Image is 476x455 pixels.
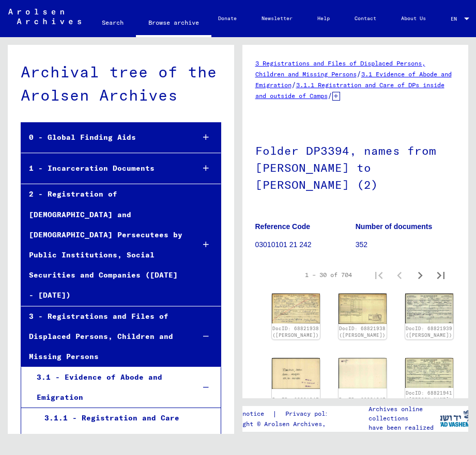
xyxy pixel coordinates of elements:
[357,69,361,78] span: /
[368,265,389,285] button: First page
[339,326,386,338] a: DocID: 68821938 ([PERSON_NAME])
[305,6,342,31] a: Help
[255,59,425,78] a: 3 Registrations and Files of Displaced Persons, Children and Missing Persons
[136,10,211,37] a: Browse archive
[272,397,319,402] a: DocID: 68821947
[249,6,305,31] a: Newsletter
[21,60,221,107] div: Archival tree of the Arolsen Archives
[410,265,431,285] button: Next page
[342,6,389,31] a: Contact
[21,306,186,367] div: 3 - Registrations and Files of Displaced Persons, Children and Missing Persons
[368,395,440,423] p: The Arolsen Archives online collections
[221,409,348,419] div: |
[389,265,410,285] button: Previous page
[29,367,187,408] div: 3.1 - Evidence of Abode and Emigration
[406,326,452,338] a: DocID: 68821939 ([PERSON_NAME])
[272,358,320,388] img: 001.jpg
[206,6,249,31] a: Donate
[431,265,451,285] button: Last page
[305,270,352,280] div: 1 – 30 of 704
[435,405,474,431] img: yv_logo.png
[255,127,456,206] h1: Folder DP3394, names from [PERSON_NAME] to [PERSON_NAME] (2)
[221,409,272,419] a: Legal notice
[356,222,433,231] b: Number of documents
[389,6,438,31] a: About Us
[356,239,455,250] p: 352
[328,91,332,100] span: /
[339,397,386,402] a: DocID: 68821947
[89,10,136,35] a: Search
[221,419,348,429] p: Copyright © Arolsen Archives, 2021
[405,294,453,324] img: 001.jpg
[277,409,348,419] a: Privacy policy
[21,158,186,178] div: 1 - Incarceration Documents
[405,358,453,388] img: 001.jpg
[255,239,355,250] p: 03010101 21 242
[451,16,462,22] span: EN
[255,222,311,231] b: Reference Code
[368,423,440,442] p: have been realized in partnership with
[8,9,81,24] img: Arolsen_neg.svg
[339,294,387,324] img: 002.jpg
[406,390,452,403] a: DocID: 68821941 ([PERSON_NAME])
[21,184,186,305] div: 2 - Registration of [DEMOGRAPHIC_DATA] and [DEMOGRAPHIC_DATA] Persecutees by Public Institutions,...
[272,326,319,338] a: DocID: 68821938 ([PERSON_NAME])
[255,81,444,100] a: 3.1.1 Registration and Care of DPs inside and outside of Camps
[291,80,296,89] span: /
[21,127,186,148] div: 0 - Global Finding Aids
[272,294,320,324] img: 001.jpg
[339,358,387,388] img: 002.jpg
